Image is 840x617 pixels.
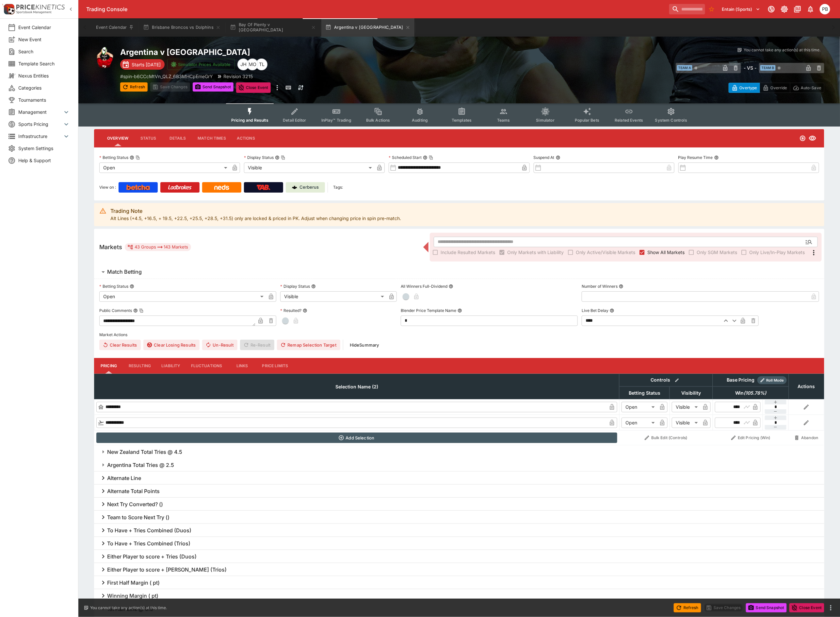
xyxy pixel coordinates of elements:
h6: Team to Score Next Try () [107,514,170,521]
svg: More [810,249,818,257]
span: System Settings [18,145,70,152]
button: Display Status [311,284,316,289]
div: Jiahao Hao [237,59,249,70]
button: Number of Winners [619,284,623,289]
svg: Visible [809,134,816,142]
button: Argentina Total Tries @ 2.5 [94,458,824,471]
span: Team B [760,65,776,71]
button: Abandon [791,433,822,443]
span: Auditing [412,118,428,123]
button: Match Betting [94,266,824,279]
div: Base Pricing [724,376,757,384]
p: Auto-Save [801,84,821,91]
span: System Controls [655,118,687,123]
button: Event Calendar [92,18,138,37]
th: Actions [789,374,824,399]
p: Scheduled Start [389,155,422,160]
button: Peter Bishop [818,2,832,16]
button: No Bookmarks [706,4,717,14]
span: Simulator [536,118,555,123]
span: Roll Mode [764,378,787,383]
div: Peter Bishop [820,4,830,14]
p: Resulted? [280,308,301,313]
button: Copy To Clipboard [429,155,433,160]
button: Copy To Clipboard [281,155,285,160]
p: Copy To Clipboard [120,73,213,80]
button: Connected to PK [766,3,777,15]
span: Include Resulted Markets [441,249,495,256]
h6: First Half Margin ( pt) [107,579,160,586]
img: TabNZ [257,185,270,190]
button: Auto-Save [790,83,824,93]
button: Clear Losing Results [143,340,200,350]
img: Cerberus [292,185,297,190]
span: Categories [18,84,70,91]
div: Trent Lewis [256,59,267,70]
button: Public CommentsCopy To Clipboard [133,308,138,313]
p: Betting Status [99,283,128,289]
h6: Next Try Converted? () [107,501,163,508]
button: Close Event [789,603,824,612]
div: 43 Groups 143 Markets [127,243,188,251]
span: Team A [677,65,692,71]
button: Send Snapshot [746,603,787,612]
img: PriceKinetics [16,5,65,9]
h6: Either Player to score + Tries (Duos) [107,553,197,560]
p: Override [770,84,787,91]
div: Visible [244,163,374,173]
button: Remap Selection Target [277,340,340,350]
button: Resulted? [303,308,307,313]
button: Un-Result [202,340,237,350]
button: Bulk edit [673,376,681,385]
button: Overview [102,130,134,146]
button: Fluctuations [186,358,228,374]
h6: Alternate Total Points [107,488,160,495]
div: Open [622,418,657,428]
span: Related Events [615,118,643,123]
img: PriceKinetics Logo [2,3,15,16]
button: Add Selection [96,433,618,443]
img: Ladbrokes [168,185,192,190]
button: Bay Of Plenty v [GEOGRAPHIC_DATA] [226,18,320,37]
div: Event type filters [226,103,692,127]
span: Only Live/In-Play Markets [749,249,805,256]
button: Scheduled StartCopy To Clipboard [423,155,428,160]
div: Visible [672,402,700,412]
p: Overtype [739,84,757,91]
button: HideSummary [346,340,383,350]
button: Toggle light/dark mode [779,3,790,15]
span: Teams [497,118,510,123]
span: Management [18,109,62,115]
button: Select Tenant [718,4,764,14]
div: Open [622,402,657,412]
h6: Alternate Line [107,475,141,482]
input: search [669,4,705,14]
span: Popular Bets [575,118,599,123]
button: Refresh [120,82,148,92]
div: Start From [729,83,824,93]
button: Override [760,83,790,93]
svg: Open [800,135,806,142]
button: Notifications [805,3,816,15]
button: Details [163,130,192,146]
h6: To Have + Tries Combined (Trios) [107,540,190,547]
p: Play Resume Time [678,155,713,160]
span: Template Search [18,60,70,67]
button: Edit Pricing (Win) [715,433,787,443]
div: Open [99,163,230,173]
button: Bulk Edit (Controls) [621,433,711,443]
span: Infrastructure [18,133,62,140]
span: Templates [452,118,472,123]
p: Number of Winners [582,283,618,289]
button: Resulting [123,358,156,374]
h5: Markets [99,243,122,251]
h6: - VS - [744,64,756,71]
div: Visible [672,418,700,428]
p: Starts [DATE] [132,61,161,68]
label: Market Actions [99,330,819,340]
p: Cerberus [300,184,319,191]
h6: Winning Margin ( pt) [107,592,158,599]
button: Argentina v [GEOGRAPHIC_DATA] [321,18,414,37]
span: InPlay™ Trading [321,118,351,123]
p: Blender Price Template Name [401,308,456,313]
